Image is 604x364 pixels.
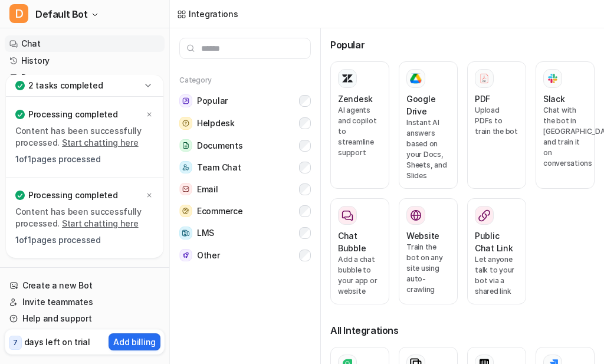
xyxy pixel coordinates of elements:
a: Help and support [5,310,165,327]
span: Email [197,183,218,195]
p: Chat with the bot in [GEOGRAPHIC_DATA] and train it on conversations [543,105,587,169]
img: Slack [547,71,559,85]
button: Google DriveGoogle DriveInstant AI answers based on your Docs, Sheets, and Slides [399,61,458,189]
p: 1 of 1 pages processed [15,234,154,246]
p: Upload PDFs to train the bot [475,105,518,137]
div: Integrations [189,8,238,20]
button: HelpdeskHelpdesk [179,112,311,135]
img: Popular [179,94,192,107]
img: PDF [478,73,490,84]
a: Integrations [177,8,238,20]
h3: Google Drive [406,93,450,117]
button: Chat BubbleAdd a chat bubble to your app or website [330,198,389,304]
img: Documents [179,139,192,152]
a: Start chatting here [62,218,139,228]
img: Other [179,249,192,261]
a: Create a new Bot [5,277,165,294]
button: PopularPopular [179,90,311,112]
button: WebsiteWebsiteTrain the bot on any site using auto-crawling [399,198,458,304]
button: DocumentsDocuments [179,135,311,156]
p: Instant AI answers based on your Docs, Sheets, and Slides [406,117,450,181]
span: LMS [197,227,214,239]
img: LMS [179,227,192,240]
button: EmailEmail [179,178,311,200]
p: 7 [13,337,18,348]
button: EcommerceEcommerce [179,200,311,222]
button: LMSLMS [179,222,311,244]
h3: Chat Bubble [338,229,382,254]
p: Let anyone talk to your bot via a shared link [475,254,518,297]
img: Ecommerce [179,205,192,217]
h3: Slack [543,93,565,105]
img: Website [410,209,422,221]
h3: Website [406,229,439,242]
img: Google Drive [410,73,422,84]
span: Team Chat [197,162,241,173]
a: History [5,53,165,69]
p: Content has been successfully processed. [15,125,154,149]
span: Ecommerce [197,205,242,217]
p: Processing completed [28,189,117,201]
h3: Popular [330,38,595,52]
button: Team ChatTeam Chat [179,156,311,178]
button: PDFPDFUpload PDFs to train the bot [467,61,526,189]
p: days left on trial [24,336,90,348]
p: Add billing [113,336,156,348]
a: Invite teammates [5,294,165,310]
span: Documents [197,140,242,152]
p: AI agents and copilot to streamline support [338,105,382,158]
button: SlackSlackChat with the bot in [GEOGRAPHIC_DATA] and train it on conversations [536,61,595,189]
img: Helpdesk [179,117,192,130]
h3: PDF [475,93,490,105]
button: OtherOther [179,244,311,266]
p: Content has been successfully processed. [15,206,154,229]
a: Start chatting here [62,137,139,147]
a: Reports [5,70,165,86]
span: Helpdesk [197,117,235,129]
p: Add a chat bubble to your app or website [338,254,382,297]
p: 2 tasks completed [28,80,103,91]
span: Default Bot [35,6,88,22]
img: Team Chat [179,161,192,173]
p: Train the bot on any site using auto-crawling [406,242,450,295]
h5: Category [179,76,311,85]
a: Chat [5,35,165,52]
button: Add billing [109,333,160,350]
span: Popular [197,95,228,107]
button: ZendeskAI agents and copilot to streamline support [330,61,389,189]
p: 1 of 1 pages processed [15,153,154,165]
span: D [9,4,28,23]
button: Public Chat LinkLet anyone talk to your bot via a shared link [467,198,526,304]
h3: All Integrations [330,323,595,337]
span: Other [197,250,220,261]
p: Processing completed [28,109,117,120]
h3: Public Chat Link [475,229,518,254]
img: Email [179,183,192,195]
h3: Zendesk [338,93,373,105]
